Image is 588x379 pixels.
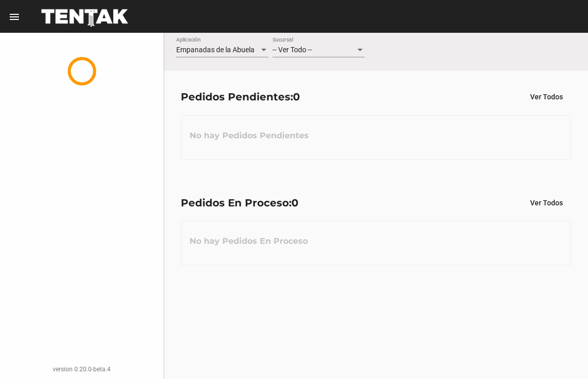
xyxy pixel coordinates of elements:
span: Empanadas de la Abuela [176,46,255,54]
div: version 0.20.0-beta.4 [8,364,155,374]
h3: No hay Pedidos Pendientes [181,120,317,151]
span: 0 [293,91,300,103]
span: Ver Todos [530,199,563,207]
h3: No hay Pedidos En Proceso [181,226,316,257]
div: Pedidos Pendientes: [181,89,300,105]
span: 0 [291,197,299,209]
button: Ver Todos [522,88,571,106]
mat-icon: menu [8,11,20,23]
button: Ver Todos [522,194,571,212]
span: -- Ver Todo -- [272,46,312,54]
div: Pedidos En Proceso: [181,195,299,211]
span: Ver Todos [530,93,563,101]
